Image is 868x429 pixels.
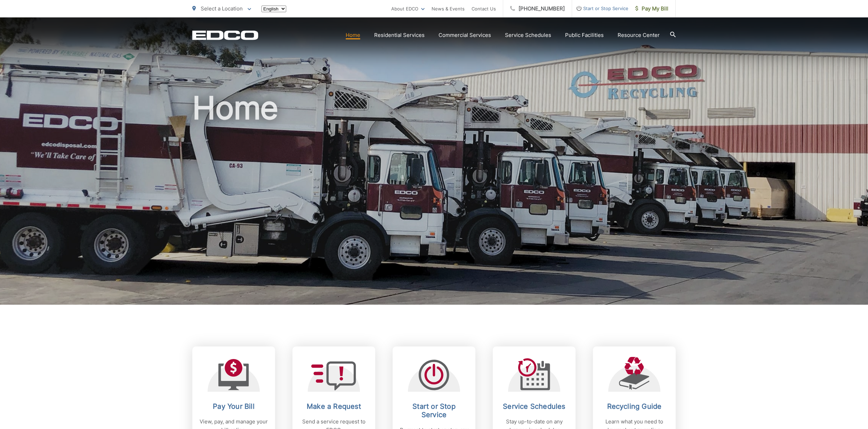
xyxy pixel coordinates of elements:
h2: Pay Your Bill [199,402,268,411]
a: Commercial Services [439,31,491,39]
a: Resource Center [618,31,660,39]
a: Service Schedules [505,31,551,39]
h2: Service Schedules [500,402,569,411]
a: News & Events [432,5,465,13]
span: Pay My Bill [635,5,668,13]
a: Residential Services [374,31,425,39]
a: Public Facilities [565,31,604,39]
h2: Start or Stop Service [400,402,468,419]
h2: Recycling Guide [600,402,669,411]
a: EDCD logo. Return to the homepage. [192,30,258,40]
select: Select a language [262,6,286,12]
a: Home [346,31,360,39]
a: About EDCO [391,5,425,13]
h1: Home [192,91,676,311]
a: Contact Us [472,5,496,13]
h2: Make a Request [299,402,368,411]
span: Select a Location [201,5,243,12]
